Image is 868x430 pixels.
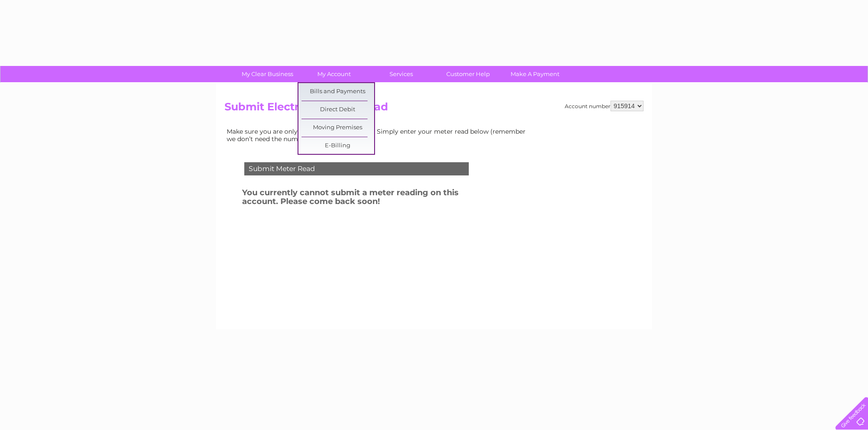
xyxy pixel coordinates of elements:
[302,119,374,137] a: Moving Premises
[432,66,504,82] a: Customer Help
[224,101,644,117] h2: Submit Electricity Meter Read
[224,126,533,144] td: Make sure you are only paying for what you use. Simply enter your meter read below (remember we d...
[365,66,438,82] a: Services
[298,66,371,82] a: My Account
[499,66,571,82] a: Make A Payment
[302,137,374,155] a: E-Billing
[242,186,492,211] h3: You currently cannot submit a meter reading on this account. Please come back soon!
[231,66,304,82] a: My Clear Business
[302,101,374,119] a: Direct Debit
[244,162,469,175] div: Submit Meter Read
[565,101,644,111] div: Account number
[302,83,374,101] a: Bills and Payments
